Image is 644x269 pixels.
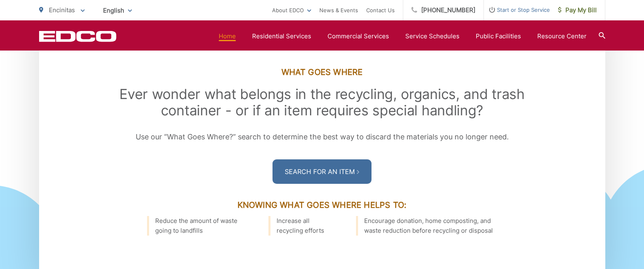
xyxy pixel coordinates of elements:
[88,200,556,210] h3: Knowing What Goes Where Helps To:
[219,31,236,41] a: Home
[405,31,459,41] a: Service Schedules
[273,159,371,184] a: Search For an Item
[319,5,358,15] a: News & Events
[49,6,75,14] span: Encinitas
[147,216,244,236] li: Reduce the amount of waste going to landfills
[88,67,556,77] h3: What Goes Where
[39,31,116,42] a: EDCD logo. Return to the homepage.
[356,216,497,236] li: Encourage donation, home composting, and waste reduction before recycling or disposal
[366,5,395,15] a: Contact Us
[97,3,138,18] span: English
[252,31,311,41] a: Residential Services
[476,31,521,41] a: Public Facilities
[88,131,556,143] p: Use our “What Goes Where?” search to determine the best way to discard the materials you no longe...
[268,216,331,236] li: Increase all recycling efforts
[537,31,587,41] a: Resource Center
[88,86,556,119] h2: Ever wonder what belongs in the recycling, organics, and trash container - or if an item requires...
[558,5,597,15] span: Pay My Bill
[327,31,389,41] a: Commercial Services
[272,5,311,15] a: About EDCO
